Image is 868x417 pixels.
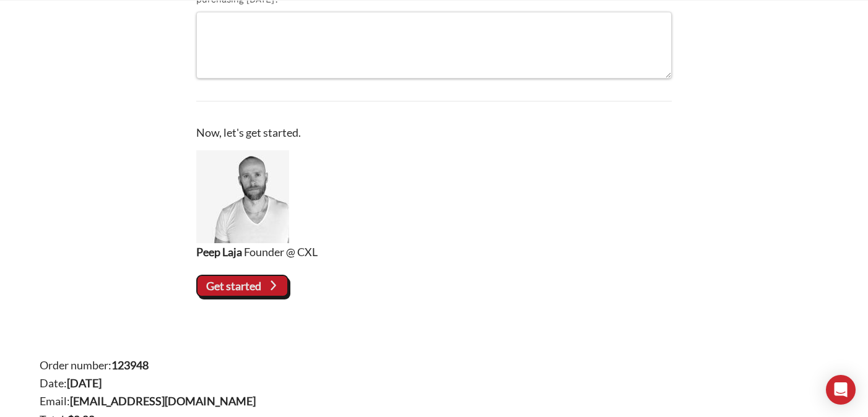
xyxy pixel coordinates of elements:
li: Order number: [40,356,843,374]
vaadin-button: Get started [196,275,289,297]
strong: [DATE] [67,376,102,390]
li: Email: [40,392,843,410]
div: Open Intercom Messenger [826,375,856,405]
strong: 123948 [111,358,149,372]
span: Founder @ CXL [244,245,318,259]
li: Date: [40,374,843,392]
strong: [EMAIL_ADDRESS][DOMAIN_NAME] [70,394,256,408]
p: Now, let's get started. [196,124,672,142]
strong: Peep Laja [196,245,242,259]
img: Peep Laja, Founder @ CXL [196,150,289,243]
